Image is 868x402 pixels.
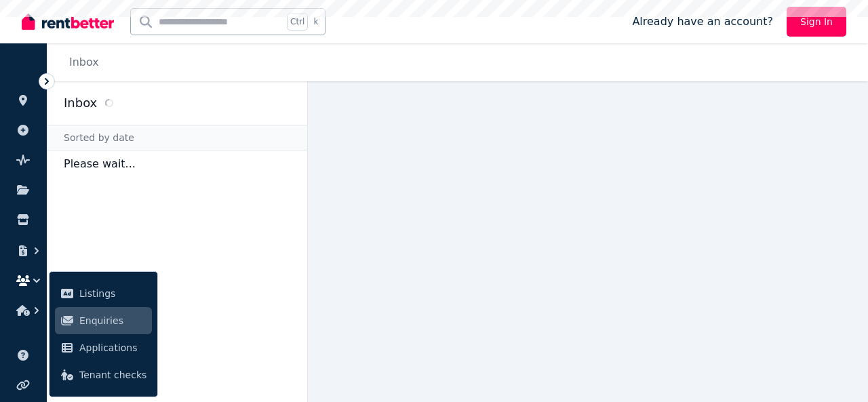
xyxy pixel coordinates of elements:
[787,7,846,37] a: Sign In
[632,14,773,30] span: Already have an account?
[47,43,115,81] nav: Breadcrumb
[47,125,307,150] div: Sorted by date
[79,367,146,383] span: Tenant checks
[287,13,308,31] span: Ctrl
[47,150,307,178] p: Please wait...
[55,334,152,361] a: Applications
[55,307,152,334] a: Enquiries
[69,56,99,68] a: Inbox
[79,285,146,302] span: Listings
[79,313,146,329] span: Enquiries
[313,16,318,27] span: k
[79,340,146,356] span: Applications
[55,361,152,388] a: Tenant checks
[55,280,152,307] a: Listings
[64,94,97,113] h2: Inbox
[22,12,114,32] img: RentBetter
